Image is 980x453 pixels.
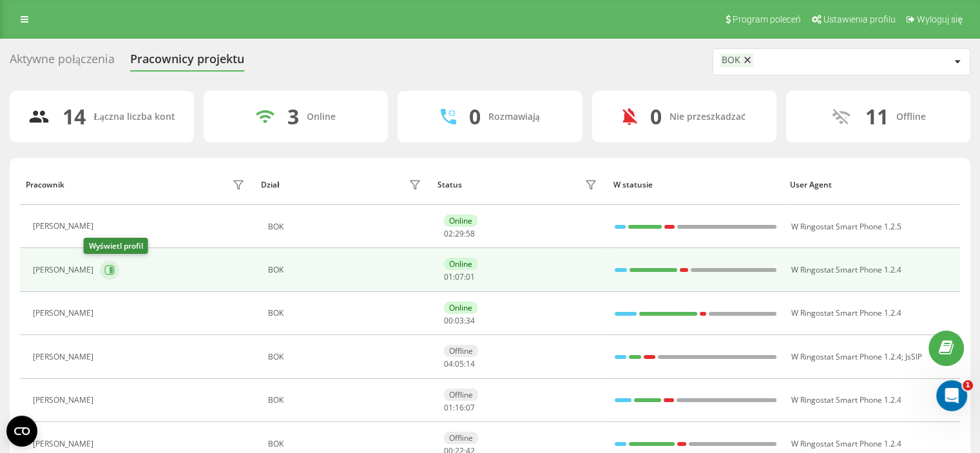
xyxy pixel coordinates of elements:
span: W Ringostat Smart Phone 1.2.4 [791,438,901,449]
div: Rozmawiają [488,111,540,122]
span: Ustawienia profilu [823,14,896,24]
div: BOK [722,55,740,66]
span: Wyloguj się [917,14,963,24]
span: Program poleceń [733,14,801,24]
span: 58 [466,228,475,239]
div: BOK [268,265,425,275]
div: Wyświetl profil [84,238,148,254]
div: Offline [444,345,478,357]
div: Online [307,111,336,122]
span: 05 [455,358,464,369]
div: Łączna liczba kont [93,111,175,122]
span: W Ringostat Smart Phone 1.2.4 [791,351,901,362]
div: BOK [268,352,425,361]
span: 01 [444,402,453,413]
div: Nie przeszkadzać [669,111,745,122]
div: 3 [287,104,299,129]
div: Offline [444,389,478,401]
div: BOK [268,439,425,448]
div: : : [444,229,475,238]
span: W Ringostat Smart Phone 1.2.4 [791,307,901,318]
div: [PERSON_NAME] [33,352,97,361]
span: JsSIP [905,351,921,362]
span: 03 [455,315,464,326]
span: W Ringostat Smart Phone 1.2.4 [791,264,901,275]
span: 34 [466,315,475,326]
div: [PERSON_NAME] [33,396,97,405]
iframe: Intercom live chat [936,380,967,411]
div: BOK [268,309,425,318]
span: 1 [963,380,973,390]
div: [PERSON_NAME] [33,222,97,231]
div: Online [444,302,477,314]
div: Offline [444,432,478,444]
span: 14 [466,358,475,369]
div: BOK [268,222,425,231]
div: BOK [268,396,425,405]
div: Dział [261,180,279,189]
div: Pracownik [26,180,64,189]
div: 11 [865,104,888,129]
span: 07 [455,271,464,282]
span: W Ringostat Smart Phone 1.2.5 [791,221,901,232]
button: Open CMP widget [6,416,37,447]
div: Online [444,258,477,270]
div: User Agent [790,180,954,189]
div: Status [437,180,462,189]
div: [PERSON_NAME] [33,309,97,318]
div: : : [444,403,475,412]
div: 0 [469,104,481,129]
div: W statusie [613,180,778,189]
div: : : [444,360,475,369]
div: 14 [62,104,86,129]
span: 02 [444,228,453,239]
div: 0 [650,104,662,129]
span: 29 [455,228,464,239]
div: Online [444,215,477,227]
span: W Ringostat Smart Phone 1.2.4 [791,394,901,405]
div: [PERSON_NAME] [33,439,97,448]
span: 07 [466,402,475,413]
span: 16 [455,402,464,413]
span: 04 [444,358,453,369]
span: 01 [444,271,453,282]
span: 00 [444,315,453,326]
div: [PERSON_NAME] [33,265,97,275]
span: 01 [466,271,475,282]
div: Aktywne połączenia [10,52,115,72]
div: Offline [896,111,925,122]
div: : : [444,316,475,325]
div: : : [444,273,475,282]
div: Pracownicy projektu [130,52,244,72]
